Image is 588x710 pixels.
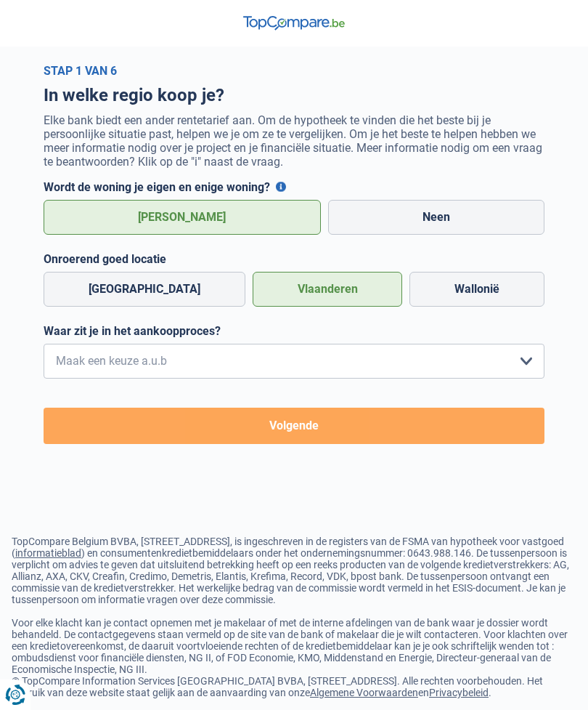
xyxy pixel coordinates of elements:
[44,272,245,307] label: [GEOGRAPHIC_DATA]
[44,85,544,106] h1: In welke regio koop je?
[409,272,544,307] label: Wallonië
[44,252,544,266] label: Onroerend goed locatie
[44,180,544,194] label: Wordt de woning je eigen en enige woning?
[44,324,544,338] label: Waar zit je in het aankoopproces?
[310,687,418,698] a: Algemene Voorwaarden
[276,182,286,192] button: Wordt de woning je eigen en enige woning?
[44,408,544,444] button: Volgende
[328,200,545,235] label: Neen
[44,64,544,78] div: Stap 1 van 6
[243,16,345,31] img: TopCompare Logo
[44,113,544,169] p: Elke bank biedt een ander rentetarief aan. Om de hypotheek te vinden die het beste bij je persoon...
[253,272,403,307] label: Vlaanderen
[44,200,321,235] label: [PERSON_NAME]
[15,547,81,559] a: informatieblad
[429,687,489,698] a: Privacybeleid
